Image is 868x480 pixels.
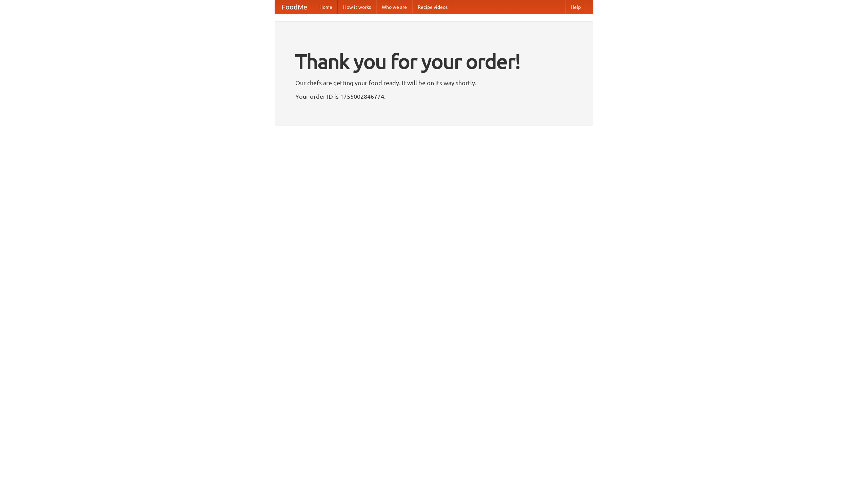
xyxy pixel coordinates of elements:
a: Help [565,0,586,14]
h1: Thank you for your order! [295,45,573,78]
p: Our chefs are getting your food ready. It will be on its way shortly. [295,78,573,88]
a: FoodMe [275,0,314,14]
p: Your order ID is 1755002846774. [295,91,573,101]
a: Home [314,0,338,14]
a: Recipe videos [412,0,453,14]
a: Who we are [376,0,412,14]
a: How it works [338,0,376,14]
